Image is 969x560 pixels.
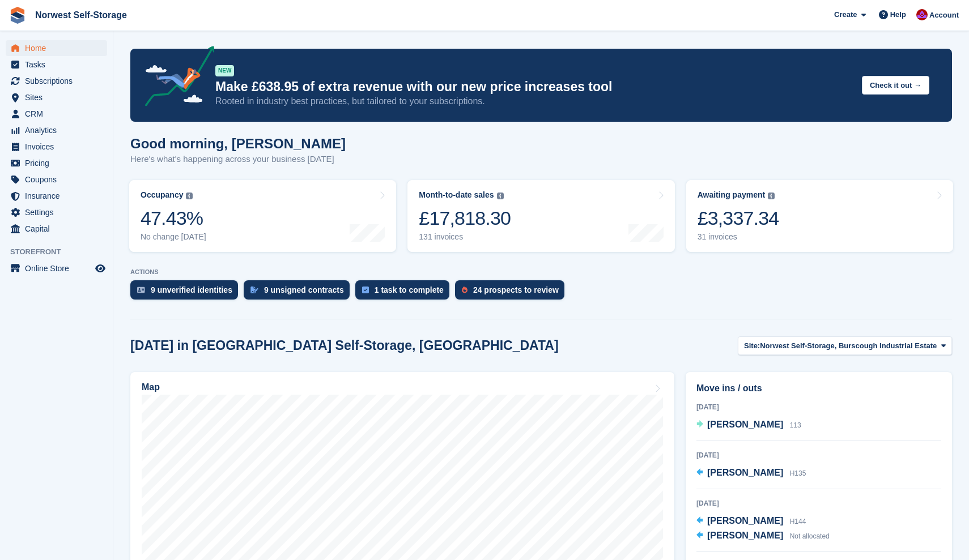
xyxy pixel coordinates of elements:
img: icon-info-grey-7440780725fd019a000dd9b08b2336e03edf1995a4989e88bcd33f0948082b44.svg [497,193,504,199]
span: Pricing [25,155,93,171]
span: 113 [790,421,801,429]
a: 9 unverified identities [130,280,244,305]
a: menu [6,89,107,105]
a: menu [6,40,107,56]
div: £17,818.30 [419,207,511,230]
div: Occupancy [141,190,183,200]
a: menu [6,122,107,138]
div: £3,337.34 [698,207,779,230]
div: 24 prospects to review [473,285,559,294]
a: menu [6,204,107,220]
div: 9 unverified identities [151,285,232,294]
span: Site: [744,340,760,352]
span: Capital [25,221,93,237]
p: Make £638.95 of extra revenue with our new price increases tool [215,79,853,95]
div: Month-to-date sales [419,190,494,200]
span: Account [929,10,959,21]
a: Norwest Self-Storage [31,6,131,24]
span: Home [25,40,93,56]
img: verify_identity-adf6edd0f0f0b5bbfe63781bf79b02c33cf7c696d77639b501bdc392416b5a36.svg [137,287,145,293]
img: contract_signature_icon-13c848040528278c33f63329250d36e43548de30e8caae1d1a13099fd9432cc5.svg [250,287,258,293]
span: Insurance [25,188,93,204]
span: Sites [25,89,93,105]
div: 1 task to complete [375,285,444,294]
a: 1 task to complete [355,280,455,305]
a: menu [6,73,107,89]
span: Tasks [25,57,93,72]
div: [DATE] [696,498,941,508]
span: [PERSON_NAME] [707,468,783,477]
p: Rooted in industry best practices, but tailored to your subscriptions. [215,95,853,108]
img: price-adjustments-announcement-icon-8257ccfd72463d97f412b2fc003d46551f7dbcb40ab6d574587a9cd5c0d94... [135,46,215,110]
a: menu [6,155,107,171]
img: task-75834270c22a3079a89374b754ae025e5fb1db73e45f91037f5363f120a921f8.svg [362,287,369,293]
span: Settings [25,204,93,220]
img: prospect-51fa495bee0391a8d652442698ab0144808aea92771e9ea1ae160a38d050c398.svg [462,287,467,293]
p: Here's what's happening across your business [DATE] [130,153,346,166]
div: 31 invoices [698,232,779,242]
a: 24 prospects to review [455,280,570,305]
a: Occupancy 47.43% No change [DATE] [129,180,396,252]
a: [PERSON_NAME] H135 [696,466,806,481]
a: menu [6,172,107,187]
h2: Map [142,382,160,392]
a: menu [6,221,107,237]
img: icon-info-grey-7440780725fd019a000dd9b08b2336e03edf1995a4989e88bcd33f0948082b44.svg [768,193,775,199]
span: Coupons [25,172,93,187]
a: 9 unsigned contracts [244,280,355,305]
span: Invoices [25,139,93,155]
span: [PERSON_NAME] [707,516,783,525]
span: Norwest Self-Storage, Burscough Industrial Estate [760,340,937,352]
h1: Good morning, [PERSON_NAME] [130,136,346,151]
span: [PERSON_NAME] [707,420,783,429]
div: [DATE] [696,402,941,412]
a: menu [6,188,107,204]
a: [PERSON_NAME] 113 [696,418,801,433]
div: 47.43% [141,207,206,230]
span: H144 [790,518,806,525]
div: 131 invoices [419,232,511,242]
button: Site: Norwest Self-Storage, Burscough Industrial Estate [738,336,952,355]
span: Create [834,9,857,20]
a: menu [6,106,107,122]
a: menu [6,260,107,276]
div: Awaiting payment [698,190,766,200]
a: [PERSON_NAME] H144 [696,514,806,529]
a: menu [6,57,107,72]
span: Subscriptions [25,73,93,89]
span: Storefront [10,246,113,258]
a: [PERSON_NAME] Not allocated [696,529,830,544]
span: H135 [790,469,806,477]
h2: [DATE] in [GEOGRAPHIC_DATA] Self-Storage, [GEOGRAPHIC_DATA] [130,338,559,353]
span: Online Store [25,260,93,276]
span: Analytics [25,122,93,138]
div: 9 unsigned contracts [264,285,344,294]
a: Preview store [93,262,107,275]
img: Daniel Grensinger [916,9,928,20]
button: Check it out → [862,76,929,95]
div: [DATE] [696,450,941,460]
a: Month-to-date sales £17,818.30 131 invoices [407,180,674,252]
span: Help [890,9,906,20]
a: Awaiting payment £3,337.34 31 invoices [686,180,953,252]
img: stora-icon-8386f47178a22dfd0bd8f6a31ec36ba5ce8667c1dd55bd0f319d3a0aa187defe.svg [9,7,26,24]
span: CRM [25,106,93,122]
div: No change [DATE] [141,232,206,242]
h2: Move ins / outs [696,382,941,395]
img: icon-info-grey-7440780725fd019a000dd9b08b2336e03edf1995a4989e88bcd33f0948082b44.svg [186,193,193,199]
a: menu [6,139,107,155]
p: ACTIONS [130,268,952,276]
span: Not allocated [790,532,830,540]
div: NEW [215,65,234,76]
span: [PERSON_NAME] [707,531,783,540]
